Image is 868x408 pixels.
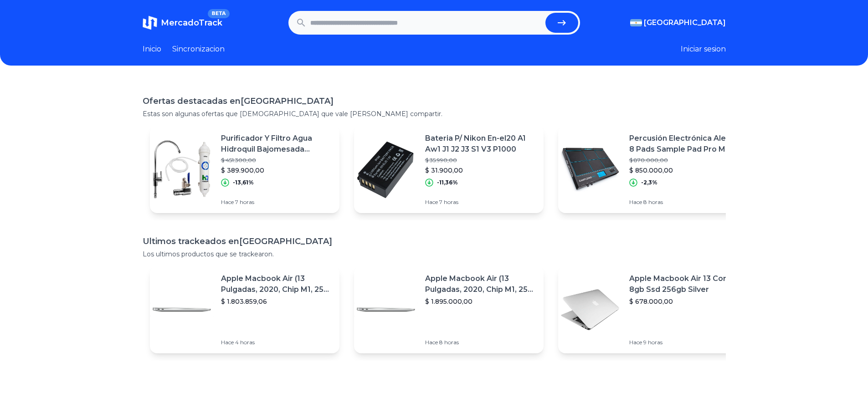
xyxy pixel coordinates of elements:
[425,339,536,346] p: Hace 8 horas
[641,179,657,186] p: -2,3%
[425,199,536,206] p: Hace 7 horas
[354,278,418,342] img: Featured image
[425,157,536,164] p: $ 35.990,00
[221,157,332,164] p: $ 451.300,00
[221,273,332,295] p: Apple Macbook Air (13 Pulgadas, 2020, Chip M1, 256 Gb De Ssd, 8 Gb De Ram) - Plata
[143,15,222,30] a: MercadoTrackBETA
[629,199,740,206] p: Hace 8 horas
[221,199,332,206] p: Hace 7 horas
[425,133,536,155] p: Bateria P/ Nikon En-el20 A1 Aw1 J1 J2 J3 S1 V3 P1000
[150,138,214,201] img: Featured image
[150,278,214,342] img: Featured image
[233,179,254,186] p: -13,61%
[558,266,748,353] a: Featured imageApple Macbook Air 13 Core I5 8gb Ssd 256gb Silver$ 678.000,00Hace 9 horas
[629,273,740,295] p: Apple Macbook Air 13 Core I5 8gb Ssd 256gb Silver
[208,9,229,18] span: BETA
[143,95,726,107] h1: Ofertas destacadas en [GEOGRAPHIC_DATA]
[558,138,622,201] img: Featured image
[630,19,642,26] img: Argentina
[143,250,726,259] p: Los ultimos productos que se trackearon.
[161,18,222,28] span: MercadoTrack
[143,44,161,55] a: Inicio
[644,17,726,28] span: [GEOGRAPHIC_DATA]
[354,138,418,201] img: Featured image
[143,109,726,118] p: Estas son algunas ofertas que [DEMOGRAPHIC_DATA] que vale [PERSON_NAME] compartir.
[629,166,740,175] p: $ 850.000,00
[143,15,157,30] img: MercadoTrack
[221,133,332,155] p: Purificador Y Filtro Agua Hidroquil Bajomesada Selectogar
[150,266,339,353] a: Featured imageApple Macbook Air (13 Pulgadas, 2020, Chip M1, 256 Gb De Ssd, 8 Gb De Ram) - Plata$...
[681,44,726,55] button: Iniciar sesion
[425,166,536,175] p: $ 31.900,00
[629,339,740,346] p: Hace 9 horas
[221,339,332,346] p: Hace 4 horas
[354,266,544,353] a: Featured imageApple Macbook Air (13 Pulgadas, 2020, Chip M1, 256 Gb De Ssd, 8 Gb De Ram) - Plata$...
[221,297,332,306] p: $ 1.803.859,06
[425,297,536,306] p: $ 1.895.000,00
[150,126,339,213] a: Featured imagePurificador Y Filtro Agua Hidroquil Bajomesada Selectogar$ 451.300,00$ 389.900,00-1...
[629,133,740,155] p: Percusión Electrónica Alesis 8 Pads Sample Pad Pro Midi Led
[172,44,225,55] a: Sincronizacion
[143,235,726,248] h1: Ultimos trackeados en [GEOGRAPHIC_DATA]
[558,278,622,342] img: Featured image
[629,157,740,164] p: $ 870.000,00
[630,17,726,28] button: [GEOGRAPHIC_DATA]
[221,166,332,175] p: $ 389.900,00
[558,126,748,213] a: Featured imagePercusión Electrónica Alesis 8 Pads Sample Pad Pro Midi Led$ 870.000,00$ 850.000,00...
[425,273,536,295] p: Apple Macbook Air (13 Pulgadas, 2020, Chip M1, 256 Gb De Ssd, 8 Gb De Ram) - Plata
[437,179,458,186] p: -11,36%
[629,297,740,306] p: $ 678.000,00
[354,126,544,213] a: Featured imageBateria P/ Nikon En-el20 A1 Aw1 J1 J2 J3 S1 V3 P1000$ 35.990,00$ 31.900,00-11,36%Ha...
